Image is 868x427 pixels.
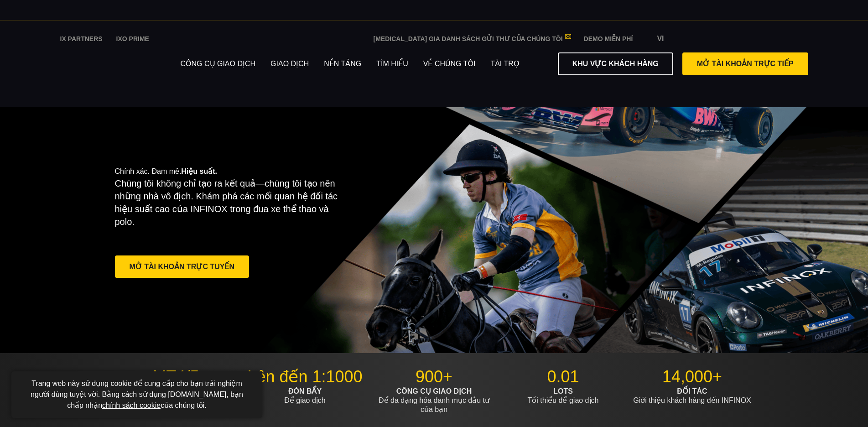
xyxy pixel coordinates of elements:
[324,30,369,98] a: NỀN TẢNG
[288,387,322,395] strong: ĐÒN BẨY
[244,387,366,405] p: Để giao dịch
[181,30,264,98] a: công cụ giao dịch
[502,367,624,387] p: 0.01
[631,367,754,387] p: 14,000+
[677,387,707,395] strong: ĐỐI TÁC
[115,367,237,387] p: MT4/5
[115,255,249,278] a: Mở Tài khoản Trực tuyến
[244,367,366,387] p: Lên đến 1:1000
[553,387,573,395] strong: LOTS
[490,58,520,69] a: Tài trợ
[376,30,416,98] a: Tìm hiểu
[373,387,495,414] p: Để đa dạng hóa danh mục đầu tư của bạn
[16,376,258,413] p: Trang web này sử dụng cookie để cung cấp cho bạn trải nghiệm người dùng tuyệt vời. Bằng cách sử d...
[423,30,484,98] a: VỀ CHÚNG TÔI
[682,52,808,75] a: MỞ TÀI KHOẢN TRỰC TIẾP
[115,152,402,295] div: Chính xác. Đam mê.
[14,374,20,380] img: yellow close icon
[181,167,217,175] strong: Hiệu suất.
[558,52,673,75] a: KHU VỰC KHÁCH HÀNG
[115,177,345,228] p: Chúng tôi không chỉ tạo ra kết quả—chúng tôi tạo nên những nhà vô địch. Khám phá các mối quan hệ ...
[373,367,495,387] p: 900+
[102,401,161,409] a: chính sách cookie
[60,30,153,98] a: INFINOX Logo
[270,30,317,98] a: GIAO DỊCH
[396,387,472,395] strong: CÔNG CỤ GIAO DỊCH
[502,387,624,405] p: Tối thiểu để giao dịch
[631,387,754,405] p: Giới thiệu khách hàng đến INFINOX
